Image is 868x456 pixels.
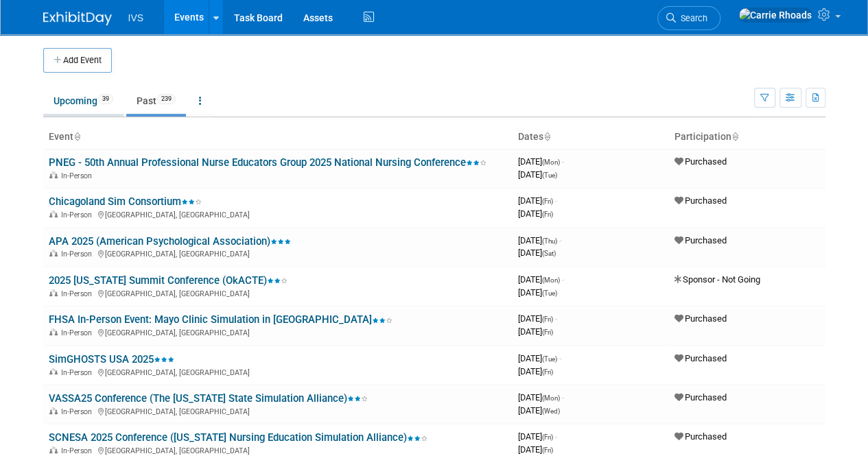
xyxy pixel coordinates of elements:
span: In-Person [61,250,96,259]
span: [DATE] [518,431,557,442]
span: Purchased [675,156,727,167]
a: SimGHOSTS USA 2025 [49,353,174,365]
div: [GEOGRAPHIC_DATA], [GEOGRAPHIC_DATA] [49,405,507,416]
img: In-Person Event [49,211,58,217]
a: Upcoming39 [43,88,124,114]
th: Event [43,125,513,149]
a: Past239 [126,88,186,114]
th: Dates [513,125,669,149]
a: SCNESA 2025 Conference ([US_STATE] Nursing Education Simulation Alliance) [49,431,427,444]
a: Search [657,6,720,30]
span: Purchased [675,195,727,206]
img: In-Person Event [49,171,58,178]
img: Carrie Rhoads [738,8,812,23]
a: Sort by Start Date [543,131,550,142]
span: (Fri) [542,315,553,323]
div: [GEOGRAPHIC_DATA], [GEOGRAPHIC_DATA] [49,366,507,377]
span: [DATE] [518,156,564,167]
span: (Wed) [542,407,560,415]
span: 39 [98,94,113,104]
img: In-Person Event [49,328,58,335]
span: Purchased [675,353,727,363]
span: (Fri) [542,197,553,205]
span: [DATE] [518,405,560,416]
span: [DATE] [518,195,557,206]
span: [DATE] [518,366,553,376]
span: (Mon) [542,158,560,166]
span: IVS [128,12,144,23]
a: Sort by Event Name [73,131,80,142]
span: (Mon) [542,394,560,402]
span: In-Person [61,446,96,455]
span: - [559,353,561,363]
span: Purchased [675,431,727,442]
span: In-Person [61,211,96,219]
span: In-Person [61,289,96,298]
a: VASSA25 Conference (The [US_STATE] State Simulation Alliance) [49,392,368,405]
span: (Thu) [542,237,557,245]
span: [DATE] [518,353,561,363]
span: Purchased [675,392,727,403]
span: (Tue) [542,355,557,363]
span: [DATE] [518,287,557,298]
img: In-Person Event [49,250,58,256]
img: In-Person Event [49,407,58,414]
span: (Fri) [542,433,553,441]
span: (Tue) [542,289,557,297]
button: Add Event [43,48,112,73]
span: [DATE] [518,248,556,258]
span: (Fri) [542,328,553,336]
span: - [555,313,557,324]
a: PNEG - 50th Annual Professional Nurse Educators Group 2025 National Nursing Conference [49,156,486,169]
div: [GEOGRAPHIC_DATA], [GEOGRAPHIC_DATA] [49,287,507,298]
span: In-Person [61,171,96,180]
span: [DATE] [518,274,564,285]
a: Sort by Participation Type [731,131,738,142]
img: In-Person Event [49,368,58,375]
th: Participation [669,125,825,149]
span: - [562,274,564,285]
span: - [555,431,557,442]
span: In-Person [61,328,96,337]
span: (Fri) [542,368,553,376]
img: In-Person Event [49,289,58,296]
span: (Mon) [542,276,560,284]
span: (Fri) [542,211,553,218]
div: [GEOGRAPHIC_DATA], [GEOGRAPHIC_DATA] [49,208,507,219]
span: [DATE] [518,326,553,337]
span: [DATE] [518,313,557,324]
span: In-Person [61,407,96,416]
a: FHSA In-Person Event: Mayo Clinic Simulation in [GEOGRAPHIC_DATA] [49,313,392,326]
div: [GEOGRAPHIC_DATA], [GEOGRAPHIC_DATA] [49,444,507,455]
span: In-Person [61,368,96,377]
span: [DATE] [518,169,557,180]
a: APA 2025 (American Psychological Association) [49,235,291,248]
span: Search [676,13,707,23]
span: Sponsor - Not Going [675,274,760,285]
span: (Tue) [542,171,557,179]
span: - [562,392,564,403]
span: - [559,235,561,245]
span: - [555,195,557,206]
div: [GEOGRAPHIC_DATA], [GEOGRAPHIC_DATA] [49,326,507,337]
span: - [562,156,564,167]
a: Chicagoland Sim Consortium [49,195,202,208]
span: [DATE] [518,444,553,455]
span: Purchased [675,313,727,324]
span: [DATE] [518,235,561,245]
span: 239 [157,94,176,104]
span: [DATE] [518,208,553,219]
img: In-Person Event [49,446,58,453]
a: 2025 [US_STATE] Summit Conference (OkACTE) [49,274,288,287]
span: (Fri) [542,446,553,454]
img: ExhibitDay [43,12,112,25]
div: [GEOGRAPHIC_DATA], [GEOGRAPHIC_DATA] [49,248,507,259]
span: [DATE] [518,392,564,403]
span: Purchased [675,235,727,245]
span: (Sat) [542,250,556,257]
